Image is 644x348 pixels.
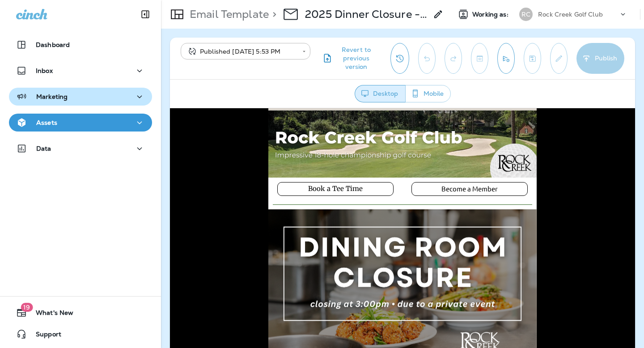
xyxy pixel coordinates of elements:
[36,41,70,48] p: Dashboard
[242,74,357,87] a: Become a Member
[318,43,383,74] button: Revert to previous version
[9,304,152,322] button: 19What's New
[538,11,603,18] p: Rock Creek Golf Club
[133,5,158,23] button: Collapse Sidebar
[36,93,68,100] p: Marketing
[472,11,510,18] span: Working as:
[98,2,367,69] img: RC---2024-Email-Header.png
[186,8,269,21] p: Email Template
[36,119,57,126] p: Assets
[390,43,409,74] button: View Changelog
[187,47,296,56] div: Published [DATE] 5:53 PM
[98,101,367,252] img: Dinner Closure
[519,8,533,21] div: RC
[108,74,223,87] a: Book a Tee Time
[36,145,51,152] p: Data
[9,325,152,343] button: Support
[9,36,152,54] button: Dashboard
[305,8,428,21] p: 2025 Dinner Closure - 11/21
[9,88,152,106] button: Marketing
[27,309,73,320] span: What's New
[9,114,152,132] button: Assets
[405,85,451,102] button: Mobile
[9,140,152,157] button: Data
[497,43,515,74] button: Send test email
[36,67,53,74] p: Inbox
[9,62,152,80] button: Inbox
[181,259,284,273] strong: Dining Room Closure
[27,331,61,341] span: Support
[21,303,33,312] span: 19
[333,46,380,71] span: Revert to previous version
[355,85,406,102] button: Desktop
[269,8,276,21] p: >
